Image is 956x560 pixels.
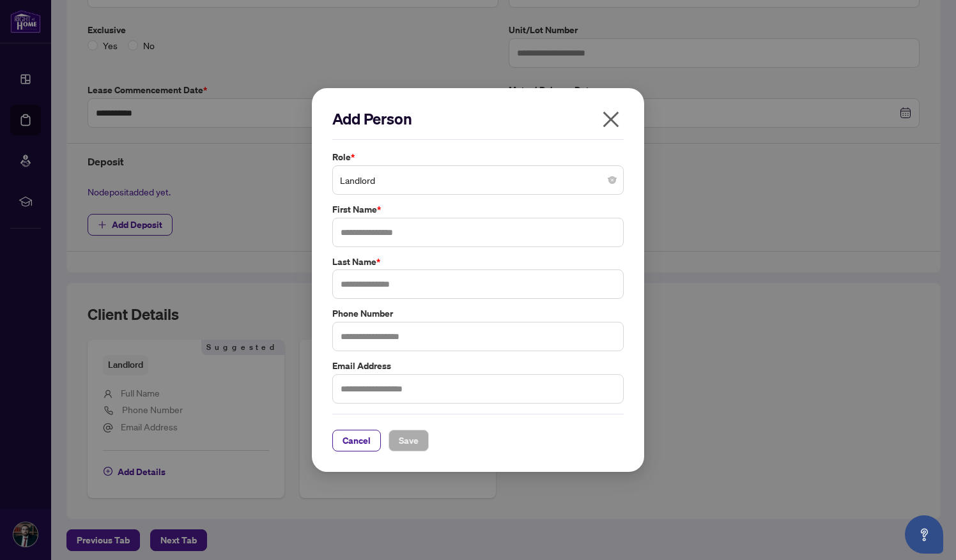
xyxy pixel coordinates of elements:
span: Cancel [343,430,371,451]
span: Landlord [340,168,616,192]
button: Cancel [332,430,381,451]
label: Role [332,150,624,164]
h2: Add Person [332,109,624,129]
button: Save [389,430,429,451]
label: First Name [332,202,624,216]
button: Open asap [905,515,943,554]
span: close-circle [608,176,616,184]
label: Phone Number [332,306,624,321]
label: Last Name [332,255,624,269]
span: close [601,109,621,130]
label: Email Address [332,359,624,373]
